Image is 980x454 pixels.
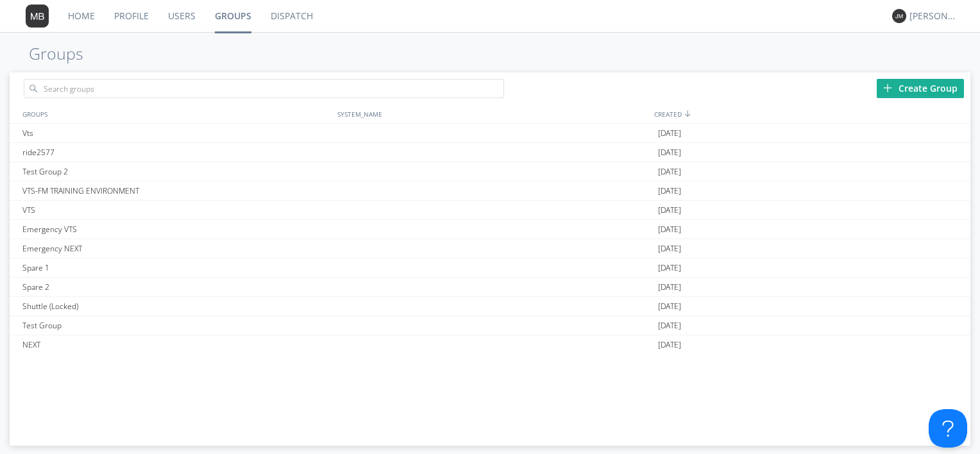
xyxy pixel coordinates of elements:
div: SYSTEM_NAME [334,105,651,123]
div: ride2577 [19,143,335,162]
span: [DATE] [658,201,681,220]
div: GROUPS [19,105,331,123]
a: VTS[DATE] [10,201,970,220]
a: Spare 1[DATE] [10,258,970,278]
div: Emergency NEXT [19,239,335,258]
span: [DATE] [658,316,681,335]
span: [DATE] [658,297,681,316]
div: Spare 2 [19,278,335,296]
a: Emergency NEXT[DATE] [10,239,970,258]
input: Search groups [24,79,504,98]
span: [DATE] [658,220,681,239]
img: plus.svg [883,83,892,92]
a: VTS-FM TRAINING ENVIRONMENT[DATE] [10,181,970,201]
span: [DATE] [658,162,681,181]
a: Vts[DATE] [10,124,970,143]
div: Test Group 2 [19,162,335,181]
div: Spare 1 [19,258,335,277]
a: Test Group[DATE] [10,316,970,335]
div: Shuttle (Locked) [19,297,335,315]
span: [DATE] [658,239,681,258]
div: CREATED [651,105,970,123]
a: Spare 2[DATE] [10,278,970,297]
span: [DATE] [658,258,681,278]
div: NEXT [19,335,335,355]
iframe: Toggle Customer Support [929,409,967,448]
img: 373638.png [26,4,49,28]
div: VTS [19,201,335,219]
a: NEXT[DATE] [10,335,970,355]
span: [DATE] [658,278,681,297]
span: [DATE] [658,181,681,201]
div: Vts [19,124,335,142]
a: ride2577[DATE] [10,143,970,162]
div: VTS-FM TRAINING ENVIRONMENT [19,181,335,200]
span: [DATE] [658,124,681,143]
img: 373638.png [892,9,906,23]
span: [DATE] [658,335,681,355]
span: [DATE] [658,143,681,162]
div: Emergency VTS [19,220,335,239]
a: Shuttle (Locked)[DATE] [10,297,970,316]
div: Test Group [19,316,335,335]
a: Test Group 2[DATE] [10,162,970,181]
a: Emergency VTS[DATE] [10,220,970,239]
div: Create Group [877,79,964,98]
div: [PERSON_NAME] [909,10,958,22]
